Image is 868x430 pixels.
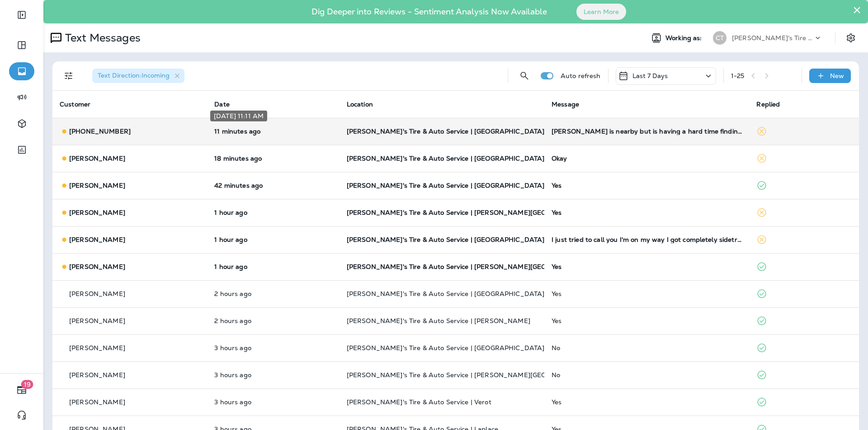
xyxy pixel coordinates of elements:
p: Oct 7, 2025 09:07 AM [214,317,332,324]
p: Oct 7, 2025 07:56 AM [214,398,332,406]
p: [PERSON_NAME] [69,236,125,243]
div: No [552,371,742,379]
div: No [552,344,742,351]
span: [PERSON_NAME]'s Tire & Auto Service | [GEOGRAPHIC_DATA] [347,127,545,135]
span: [PERSON_NAME]'s Tire & Auto Service | [GEOGRAPHIC_DATA] [347,344,545,352]
button: Settings [843,30,859,46]
p: Oct 7, 2025 08:23 AM [214,344,332,351]
p: Last 7 Days [632,72,668,79]
span: [PERSON_NAME]'s Tire & Auto Service | [GEOGRAPHIC_DATA] [347,154,545,162]
div: Yes [552,317,742,324]
span: [PERSON_NAME]'s Tire & Auto Service | [GEOGRAPHIC_DATA] [347,236,545,244]
p: New [830,72,844,79]
p: [PERSON_NAME] [69,398,125,406]
p: Oct 7, 2025 09:07 AM [214,290,332,297]
div: Yes [552,182,742,189]
span: Location [347,100,373,108]
p: Dig Deeper into Reviews - Sentiment Analysis Now Available [285,10,573,13]
span: [PERSON_NAME]'s Tire & Auto Service | Verot [347,398,491,406]
p: Oct 7, 2025 11:11 AM [214,128,332,135]
div: Yes [552,398,742,406]
p: [PERSON_NAME] [69,344,125,351]
div: Yes [552,290,742,297]
div: Yes [552,209,742,216]
p: [PERSON_NAME] [69,263,125,270]
button: Search Messages [515,67,533,85]
button: Expand Sidebar [9,6,34,24]
p: [PERSON_NAME] [69,317,125,324]
p: Text Messages [61,31,141,45]
p: [PHONE_NUMBER] [69,128,131,135]
span: 19 [21,380,33,389]
span: Text Direction : Incoming [98,71,170,79]
p: Oct 7, 2025 09:55 AM [214,263,332,270]
span: [PERSON_NAME]'s Tire & Auto Service | [PERSON_NAME][GEOGRAPHIC_DATA] [347,263,601,271]
span: Working as: [665,34,704,42]
div: Text Direction:Incoming [92,69,184,83]
div: [DATE] 11:11 AM [210,111,267,121]
span: [PERSON_NAME]'s Tire & Auto Service | [GEOGRAPHIC_DATA] [347,290,545,298]
p: [PERSON_NAME] [69,290,125,297]
span: Date [214,100,230,108]
p: Oct 7, 2025 10:16 AM [214,236,332,243]
span: [PERSON_NAME]'s Tire & Auto Service | [PERSON_NAME] [347,317,530,325]
button: 19 [9,381,34,399]
p: [PERSON_NAME]'s Tire & Auto [732,34,813,42]
div: Yes [552,263,742,270]
button: Filters [60,67,78,85]
span: Message [552,100,579,108]
p: Auto refresh [561,72,601,79]
p: Oct 7, 2025 10:20 AM [214,209,332,216]
p: [PERSON_NAME] [69,182,125,189]
p: Oct 7, 2025 08:02 AM [214,371,332,379]
span: Customer [60,100,90,108]
span: [PERSON_NAME]'s Tire & Auto Service | [PERSON_NAME][GEOGRAPHIC_DATA] [347,208,601,217]
span: Replied [756,100,780,108]
span: [PERSON_NAME]'s Tire & Auto Service | [GEOGRAPHIC_DATA] [347,181,545,190]
div: Okay [552,155,742,162]
span: [PERSON_NAME]'s Tire & Auto Service | [PERSON_NAME][GEOGRAPHIC_DATA] [347,371,601,379]
p: Oct 7, 2025 10:40 AM [214,182,332,189]
button: Learn More [576,4,626,20]
p: [PERSON_NAME] [69,155,125,162]
div: CT [713,31,726,45]
p: [PERSON_NAME] [69,371,125,379]
p: [PERSON_NAME] [69,209,125,216]
p: Oct 7, 2025 11:04 AM [214,155,332,162]
div: I just tried to call you I'm on my way I got completely sidetracked a friend of mine hit the curb... [552,236,742,243]
div: 1 - 25 [731,72,745,79]
button: Close [853,3,861,17]
div: Derissa is nearby but is having a hard time finding your address. Try calling or texting them at ... [552,128,742,135]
